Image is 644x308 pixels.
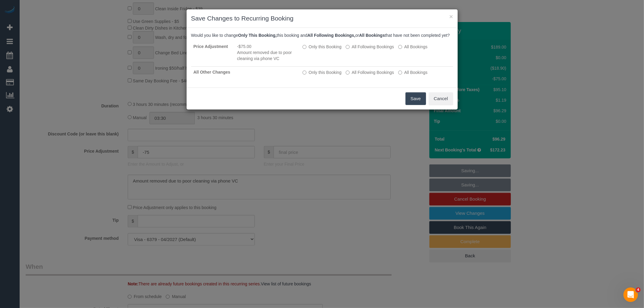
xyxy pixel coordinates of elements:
b: All Following Bookings, [307,33,355,38]
label: All bookings that have not been completed yet will be changed. [398,44,428,50]
strong: All Other Changes [194,70,230,75]
button: Save [405,92,426,105]
input: All Bookings [398,45,402,49]
label: All bookings that have not been completed yet will be changed. [398,69,428,75]
label: All other bookings in the series will remain the same. [303,69,341,75]
label: All other bookings in the series will remain the same. [303,44,341,50]
strong: Price Adjustment [194,44,228,49]
input: All Following Bookings [346,71,350,75]
label: This and all the bookings after it will be changed. [346,69,394,75]
button: × [449,13,453,20]
button: Cancel [429,92,453,105]
h3: Save Changes to Recurring Booking [191,14,453,23]
iframe: Intercom live chat [623,287,638,302]
input: Only this Booking [303,71,306,75]
input: All Following Bookings [346,45,350,49]
p: Would you like to change this booking and or that have not been completed yet? [191,32,453,38]
span: 4 [636,287,641,292]
input: Only this Booking [303,45,306,49]
b: All Bookings [359,33,385,38]
input: All Bookings [398,71,402,75]
li: -$75.00 [237,43,298,49]
b: Only This Booking, [238,33,277,38]
label: This and all the bookings after it will be changed. [346,44,394,50]
li: Amount removed due to poor cleaning via phone VC [237,49,298,62]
